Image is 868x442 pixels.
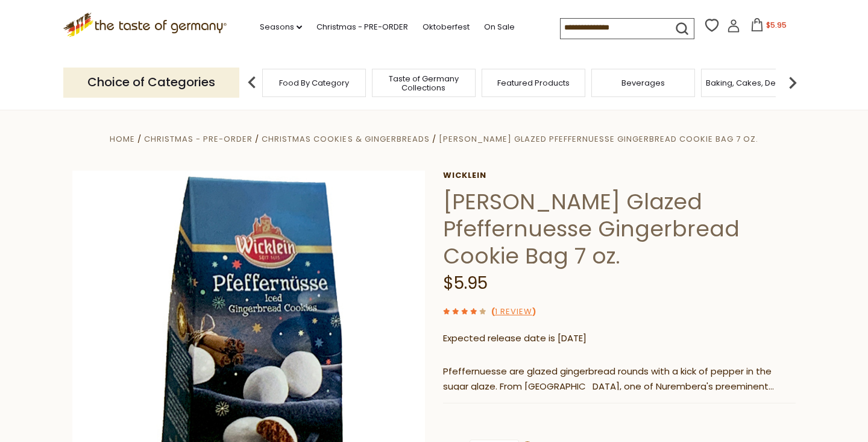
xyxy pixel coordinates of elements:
[497,78,570,87] a: Featured Products
[443,188,796,270] h1: [PERSON_NAME] Glazed Pfeffernuesse Gingerbread Cookie Bag 7 oz.
[376,74,472,92] a: Taste of Germany Collections
[262,133,429,145] a: Christmas Cookies & Gingerbreads
[495,306,532,318] a: 1 Review
[484,21,515,34] a: On Sale
[110,133,135,145] a: Home
[443,171,796,180] a: Wicklein
[316,21,408,34] a: Christmas - PRE-ORDER
[491,306,536,317] span: ( )
[443,271,488,295] span: $5.95
[439,133,758,145] a: [PERSON_NAME] Glazed Pfeffernuesse Gingerbread Cookie Bag 7 oz.
[443,331,796,346] p: Expected release date is [DATE]
[443,364,796,394] p: Pfeffernuesse are glazed gingerbread rounds with a kick of pepper in the sugar glaze. From [GEOGR...
[144,133,253,145] a: Christmas - PRE-ORDER
[706,78,799,87] a: Baking, Cakes, Desserts
[63,68,239,97] p: Choice of Categories
[621,78,665,87] a: Beverages
[279,78,349,87] a: Food By Category
[423,21,470,34] a: Oktoberfest
[240,71,264,95] img: previous arrow
[743,18,794,36] button: $5.95
[781,71,805,95] img: next arrow
[260,21,302,34] a: Seasons
[766,20,787,30] span: $5.95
